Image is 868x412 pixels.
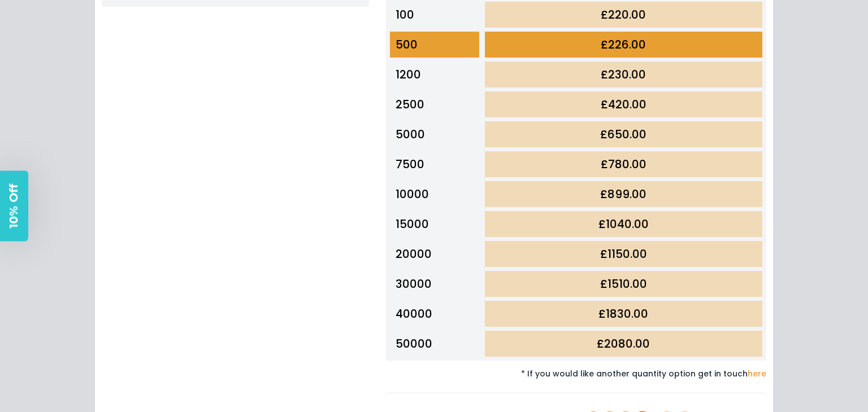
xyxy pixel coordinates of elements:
td: £420.00 [482,90,765,120]
td: £650.00 [482,120,765,150]
td: 50000 [388,329,482,359]
td: 15000 [388,209,482,239]
td: £780.00 [482,150,765,179]
td: £226.00 [482,30,765,60]
td: 30000 [388,269,482,299]
p: * If you would like another quantity option get in touch [386,369,767,379]
td: 2500 [388,90,482,120]
td: 20000 [388,239,482,269]
td: 1200 [388,60,482,90]
td: 7500 [388,150,482,179]
td: £899.00 [482,179,765,209]
td: 10000 [388,179,482,209]
td: £230.00 [482,60,765,90]
td: 40000 [388,299,482,329]
td: £1830.00 [482,299,765,329]
td: £1150.00 [482,239,765,269]
td: £2080.00 [482,329,765,359]
a: here [748,368,766,379]
span: 10% Off [7,184,20,229]
td: £1510.00 [482,269,765,299]
td: 5000 [388,120,482,150]
td: £1040.00 [482,209,765,239]
td: 500 [388,30,482,60]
